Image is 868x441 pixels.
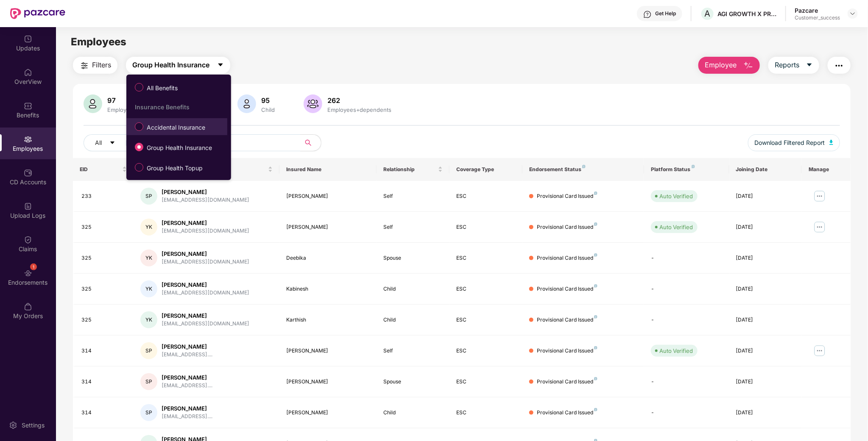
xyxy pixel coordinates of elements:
div: [DATE] [736,223,795,231]
img: svg+xml;base64,PHN2ZyBpZD0iSG9tZSIgeG1sbnM9Imh0dHA6Ly93d3cudzMub3JnLzIwMDAvc3ZnIiB3aWR0aD0iMjAiIG... [24,68,32,77]
td: - [644,366,729,397]
div: Provisional Card Issued [537,409,597,417]
div: Kabinesh [286,285,370,293]
div: [EMAIL_ADDRESS][DOMAIN_NAME] [162,258,249,266]
th: Manage [802,158,851,181]
button: Reportscaret-down [768,57,819,74]
img: svg+xml;base64,PHN2ZyB4bWxucz0iaHR0cDovL3d3dy53My5vcmcvMjAwMC9zdmciIHhtbG5zOnhsaW5rPSJodHRwOi8vd3... [237,94,256,113]
img: svg+xml;base64,PHN2ZyBpZD0iQmVuZWZpdHMiIHhtbG5zPSJodHRwOi8vd3d3LnczLm9yZy8yMDAwL3N2ZyIgd2lkdGg9Ij... [24,102,32,110]
img: svg+xml;base64,PHN2ZyB4bWxucz0iaHR0cDovL3d3dy53My5vcmcvMjAwMC9zdmciIHdpZHRoPSI4IiBoZWlnaHQ9IjgiIH... [594,284,597,288]
div: 262 [326,96,393,105]
div: Child [260,106,276,113]
div: Endorsement Status [529,166,637,173]
div: Spouse [383,254,443,262]
div: ESC [456,192,516,200]
span: Group Health Insurance [132,60,209,70]
div: Customer_success [795,14,840,21]
td: - [644,397,729,428]
div: [PERSON_NAME] [162,219,249,227]
img: svg+xml;base64,PHN2ZyBpZD0iRW1wbG95ZWVzIiB4bWxucz0iaHR0cDovL3d3dy53My5vcmcvMjAwMC9zdmciIHdpZHRoPS... [24,135,32,144]
div: [PERSON_NAME] [286,192,370,200]
div: Auto Verified [659,192,693,200]
td: - [644,243,729,274]
div: [PERSON_NAME] [286,409,370,417]
div: [DATE] [736,378,795,386]
div: [PERSON_NAME] [286,347,370,355]
img: svg+xml;base64,PHN2ZyBpZD0iRHJvcGRvd24tMzJ4MzIiIHhtbG5zPSJodHRwOi8vd3d3LnczLm9yZy8yMDAwL3N2ZyIgd2... [849,10,856,17]
div: 314 [81,409,127,417]
button: Allcaret-down [84,134,135,151]
button: Group Health Insurancecaret-down [126,57,230,74]
img: svg+xml;base64,PHN2ZyB4bWxucz0iaHR0cDovL3d3dy53My5vcmcvMjAwMC9zdmciIHdpZHRoPSI4IiBoZWlnaHQ9IjgiIH... [594,408,597,411]
img: svg+xml;base64,PHN2ZyB4bWxucz0iaHR0cDovL3d3dy53My5vcmcvMjAwMC9zdmciIHdpZHRoPSI4IiBoZWlnaHQ9IjgiIH... [594,191,597,195]
img: svg+xml;base64,PHN2ZyBpZD0iVXBsb2FkX0xvZ3MiIGRhdGEtbmFtZT0iVXBsb2FkIExvZ3MiIHhtbG5zPSJodHRwOi8vd3... [24,202,32,211]
div: [PERSON_NAME] [162,281,249,289]
div: ESC [456,285,516,293]
img: svg+xml;base64,PHN2ZyB4bWxucz0iaHR0cDovL3d3dy53My5vcmcvMjAwMC9zdmciIHhtbG5zOnhsaW5rPSJodHRwOi8vd3... [84,94,102,113]
div: [EMAIL_ADDRESS][DOMAIN_NAME] [162,289,249,297]
div: AGI GROWTH X PRIVATE LIMITED [717,10,777,18]
span: Reports [775,60,799,70]
div: [PERSON_NAME] [286,378,370,386]
img: svg+xml;base64,PHN2ZyB4bWxucz0iaHR0cDovL3d3dy53My5vcmcvMjAwMC9zdmciIHhtbG5zOnhsaW5rPSJodHRwOi8vd3... [743,61,754,71]
img: svg+xml;base64,PHN2ZyBpZD0iQ2xhaW0iIHhtbG5zPSJodHRwOi8vd3d3LnczLm9yZy8yMDAwL3N2ZyIgd2lkdGg9IjIwIi... [24,236,32,244]
div: [DATE] [736,285,795,293]
div: SP [140,404,157,421]
span: caret-down [217,61,224,69]
div: Auto Verified [659,347,693,355]
div: [EMAIL_ADDRESS].... [162,351,212,359]
div: [PERSON_NAME] [162,405,212,413]
span: Filters [92,60,111,70]
img: svg+xml;base64,PHN2ZyB4bWxucz0iaHR0cDovL3d3dy53My5vcmcvMjAwMC9zdmciIHdpZHRoPSI4IiBoZWlnaHQ9IjgiIH... [692,165,695,168]
span: search [300,139,317,146]
img: svg+xml;base64,PHN2ZyB4bWxucz0iaHR0cDovL3d3dy53My5vcmcvMjAwMC9zdmciIHdpZHRoPSI4IiBoZWlnaHQ9IjgiIH... [582,165,586,168]
span: caret-down [109,140,115,147]
th: Insured Name [279,158,377,181]
div: 325 [81,254,127,262]
div: [PERSON_NAME] [162,312,249,320]
div: [EMAIL_ADDRESS].... [162,413,212,421]
div: 233 [81,192,127,200]
img: manageButton [813,220,826,234]
div: [DATE] [736,192,795,200]
span: Relationship [383,166,436,173]
div: Provisional Card Issued [537,378,597,386]
div: ESC [456,378,516,386]
div: Auto Verified [659,223,693,231]
div: Self [383,192,443,200]
div: Provisional Card Issued [537,285,597,293]
td: - [644,305,729,336]
div: ESC [456,409,516,417]
div: SP [140,188,157,205]
img: svg+xml;base64,PHN2ZyB4bWxucz0iaHR0cDovL3d3dy53My5vcmcvMjAwMC9zdmciIHhtbG5zOnhsaW5rPSJodHRwOi8vd3... [829,140,834,145]
div: 314 [81,378,127,386]
span: Employee [705,60,737,70]
div: Provisional Card Issued [537,254,597,262]
div: [EMAIL_ADDRESS][DOMAIN_NAME] [162,227,249,235]
img: svg+xml;base64,PHN2ZyB4bWxucz0iaHR0cDovL3d3dy53My5vcmcvMjAwMC9zdmciIHdpZHRoPSI4IiBoZWlnaHQ9IjgiIH... [594,346,597,349]
div: Provisional Card Issued [537,316,597,324]
img: svg+xml;base64,PHN2ZyBpZD0iTXlfT3JkZXJzIiBkYXRhLW5hbWU9Ik15IE9yZGVycyIgeG1sbnM9Imh0dHA6Ly93d3cudz... [24,302,32,311]
div: Employees [106,106,138,113]
div: YK [140,219,157,236]
img: svg+xml;base64,PHN2ZyBpZD0iSGVscC0zMngzMiIgeG1sbnM9Imh0dHA6Ly93d3cudzMub3JnLzIwMDAvc3ZnIiB3aWR0aD... [643,10,652,19]
div: [PERSON_NAME] [162,343,212,351]
img: manageButton [813,189,826,203]
div: 325 [81,223,127,231]
div: 325 [81,285,127,293]
div: 95 [260,96,276,105]
div: [EMAIL_ADDRESS][DOMAIN_NAME] [162,196,249,204]
img: manageButton [813,344,826,358]
div: Provisional Card Issued [537,192,597,200]
img: svg+xml;base64,PHN2ZyB4bWxucz0iaHR0cDovL3d3dy53My5vcmcvMjAwMC9zdmciIHdpZHRoPSI4IiBoZWlnaHQ9IjgiIH... [594,222,597,226]
img: svg+xml;base64,PHN2ZyB4bWxucz0iaHR0cDovL3d3dy53My5vcmcvMjAwMC9zdmciIHdpZHRoPSI4IiBoZWlnaHQ9IjgiIH... [594,253,597,257]
span: EID [80,166,120,173]
div: Child [383,285,443,293]
div: Settings [19,421,47,430]
button: search [300,134,321,151]
div: YK [140,280,157,297]
div: ESC [456,254,516,262]
div: [DATE] [736,409,795,417]
div: YK [140,311,157,328]
div: Pazcare [795,6,840,14]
